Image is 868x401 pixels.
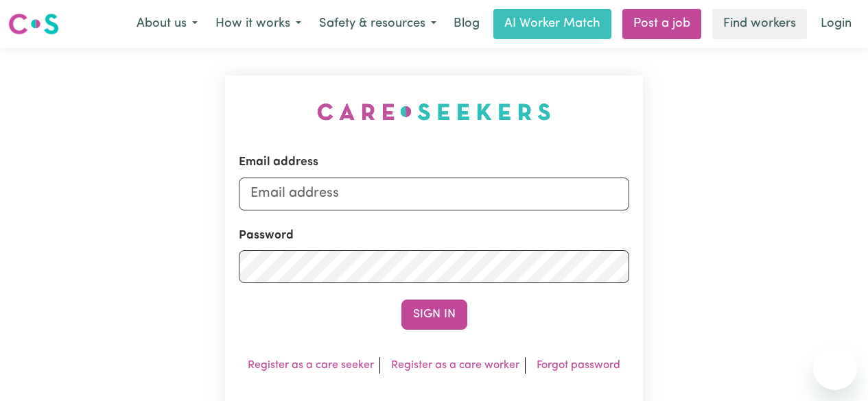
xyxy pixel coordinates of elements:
a: AI Worker Match [493,9,611,39]
a: Login [812,9,860,39]
button: How it works [207,10,310,38]
img: Careseekers logo [8,12,59,36]
a: Post a job [622,9,701,39]
a: Register as a care seeker [248,360,374,371]
label: Password [239,226,294,244]
iframe: Button to launch messaging window [813,346,857,390]
a: Forgot password [537,360,620,371]
a: Register as a care worker [391,360,519,371]
input: Email address [239,177,629,210]
button: About us [128,10,207,38]
label: Email address [239,154,318,171]
a: Blog [445,9,488,39]
button: Sign In [401,300,467,330]
button: Safety & resources [310,10,445,38]
a: Find workers [712,9,807,39]
a: Careseekers logo [8,8,59,40]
